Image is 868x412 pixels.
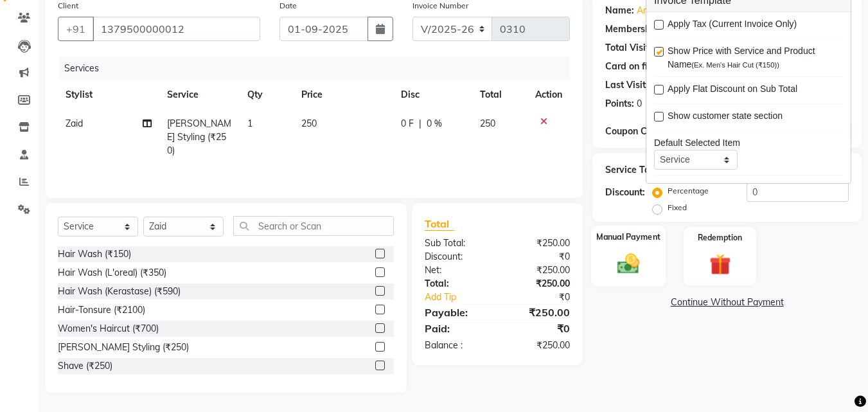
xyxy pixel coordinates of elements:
div: Services [59,57,580,80]
label: Redemption [698,232,742,244]
label: Percentage [668,185,709,197]
div: ₹250.00 [497,237,580,250]
span: 250 [301,118,317,129]
span: (Ex. Men's Hair Cut (₹150)) [691,61,779,69]
div: Service Total: [605,163,664,177]
span: | [419,117,421,130]
div: Total: [415,277,497,291]
div: ₹0 [511,291,580,304]
label: Manual Payment [596,231,660,243]
a: Arun [637,4,657,17]
th: Service [159,80,240,109]
div: Hair Wash (₹150) [58,247,131,261]
div: Paid: [415,321,497,336]
div: Total Visits: [605,41,656,55]
div: Sub Total: [415,237,497,250]
div: Card on file: [605,60,658,73]
a: Continue Without Payment [595,296,859,309]
div: Hair Wash (L'oreal) (₹350) [58,266,166,280]
span: 0 % [427,117,442,130]
div: Payable: [415,305,497,320]
span: [PERSON_NAME] Styling (₹250) [167,118,231,156]
div: Membership: [605,22,661,36]
div: Points: [605,97,634,111]
div: Name: [605,4,634,17]
label: Fixed [668,202,687,213]
span: 250 [480,118,495,129]
div: Hair Wash (Kerastase) (₹590) [58,285,181,298]
th: Price [294,80,393,109]
span: Show Price with Service and Product Name [668,44,833,71]
div: [PERSON_NAME] Styling (₹250) [58,341,189,354]
th: Qty [240,80,294,109]
div: Women's Haircut (₹700) [58,322,159,336]
button: +91 [58,17,94,41]
span: Show customer state section [668,109,783,125]
th: Disc [393,80,472,109]
input: Search by Name/Mobile/Email/Code [93,17,260,41]
th: Action [527,80,570,109]
div: ₹250.00 [497,339,580,352]
div: No Active Membership [605,22,849,36]
div: ₹0 [497,250,580,264]
input: Search or Scan [233,216,394,236]
div: 0 [637,97,642,111]
div: ₹0 [497,321,580,336]
div: Shave (₹250) [58,359,112,373]
div: Discount: [605,186,645,199]
div: Default Selected Item [654,136,843,150]
th: Stylist [58,80,159,109]
div: ₹250.00 [497,264,580,277]
div: ₹250.00 [497,277,580,291]
div: Balance : [415,339,497,352]
span: 1 [247,118,252,129]
span: Apply Flat Discount on Sub Total [668,82,797,98]
div: Discount: [415,250,497,264]
span: Zaid [66,118,83,129]
div: Hair-Tonsure (₹2100) [58,303,145,317]
span: 0 F [401,117,414,130]
span: Apply Tax (Current Invoice Only) [668,17,797,33]
a: Add Tip [415,291,511,304]
div: Last Visit: [605,78,648,92]
span: Total [425,217,454,231]
div: Coupon Code [605,125,686,138]
div: ₹250.00 [497,305,580,320]
th: Total [472,80,528,109]
div: Net: [415,264,497,277]
img: _gift.svg [703,251,738,278]
img: _cash.svg [610,251,646,276]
